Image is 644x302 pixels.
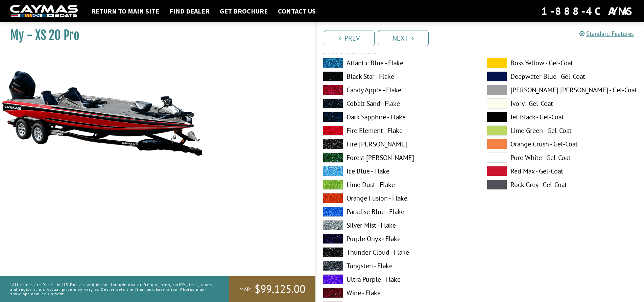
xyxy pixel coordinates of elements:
[323,220,473,230] label: Silver Mist - Flake
[323,153,473,163] label: Forest [PERSON_NAME]
[323,180,473,190] label: Lime Dust - Flake
[323,274,473,284] label: Ultra Purple - Flake
[323,139,473,149] label: Fire [PERSON_NAME]
[166,7,213,16] a: Find Dealer
[10,28,299,43] h1: My - XS 20 Pro
[10,279,214,299] p: *All prices are Retail in US Dollars and do not include dealer freight, prep, tariffs, fees, taxe...
[323,85,473,95] label: Candy Apple - Flake
[216,7,271,16] a: Get Brochure
[487,125,637,136] label: Lime Green - Gel-Coat
[239,286,251,293] span: MAP:
[487,139,637,149] label: Orange Crush - Gel-Coat
[255,282,305,296] span: $99,125.00
[487,85,637,95] label: [PERSON_NAME] [PERSON_NAME] - Gel-Coat
[487,153,637,163] label: Pure White - Gel-Coat
[10,5,78,18] img: white-logo-c9c8dbefe5ff5ceceb0f0178aa75bf4bb51f6bca0971e226c86eb53dfe498488.png
[323,261,473,271] label: Tungsten - Flake
[88,7,163,16] a: Return to main site
[323,58,473,68] label: Atlantic Blue - Flake
[579,30,634,38] a: Standard Features
[323,98,473,109] label: Cobalt Sand - Flake
[323,112,473,122] label: Dark Sapphire - Flake
[323,71,473,82] label: Black Star - Flake
[487,112,637,122] label: Jet Black - Gel-Coat
[323,288,473,298] label: Wine - Flake
[323,247,473,257] label: Thunder Cloud - Flake
[323,166,473,176] label: Ice Blue - Flake
[487,166,637,176] label: Red Max - Gel-Coat
[487,71,637,82] label: Deepwater Blue - Gel-Coat
[487,58,637,68] label: Boss Yellow - Gel-Coat
[323,234,473,244] label: Purple Onyx - Flake
[323,207,473,217] label: Paradise Blue - Flake
[541,4,634,19] div: 1-888-4CAYMAS
[275,7,319,16] a: Contact Us
[323,193,473,203] label: Orange Fusion - Flake
[378,30,429,46] a: Next
[324,30,375,46] a: Prev
[323,125,473,136] label: Fire Element - Flake
[487,98,637,109] label: Ivory - Gel-Coat
[229,276,315,302] a: MAP:$99,125.00
[487,180,637,190] label: Rock Grey - Gel-Coat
